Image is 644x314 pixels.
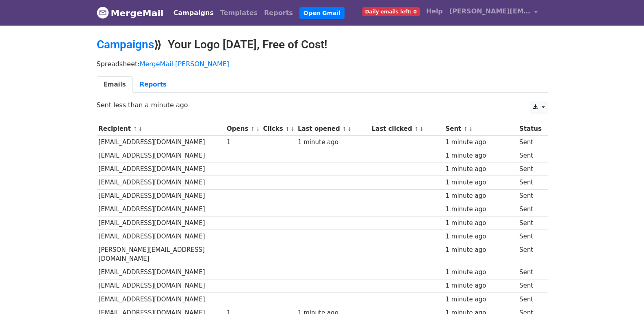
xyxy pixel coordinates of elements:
[444,122,518,136] th: Sent
[445,191,515,201] div: 1 minute ago
[362,7,420,16] span: Daily emails left: 0
[291,126,295,132] a: ↓
[261,5,296,21] a: Reports
[97,243,225,266] td: [PERSON_NAME][EMAIL_ADDRESS][DOMAIN_NAME]
[517,122,543,136] th: Status
[517,162,543,176] td: Sent
[298,138,368,147] div: 1 minute ago
[133,76,173,93] a: Reports
[468,126,473,132] a: ↓
[414,126,419,132] a: ↑
[140,60,229,68] a: MergeMail [PERSON_NAME]
[370,122,444,136] th: Last clicked
[97,122,225,136] th: Recipient
[97,4,164,22] a: MergeMail
[97,6,109,19] img: MergeMail logo
[445,232,515,241] div: 1 minute ago
[256,126,260,132] a: ↓
[423,3,446,19] a: Help
[217,5,261,21] a: Templates
[97,266,225,279] td: [EMAIL_ADDRESS][DOMAIN_NAME]
[97,60,548,68] p: Spreadsheet:
[445,165,515,174] div: 1 minute ago
[296,122,370,136] th: Last opened
[97,279,225,292] td: [EMAIL_ADDRESS][DOMAIN_NAME]
[445,138,515,147] div: 1 minute ago
[97,230,225,243] td: [EMAIL_ADDRESS][DOMAIN_NAME]
[517,203,543,216] td: Sent
[170,5,217,21] a: Campaigns
[97,216,225,230] td: [EMAIL_ADDRESS][DOMAIN_NAME]
[97,149,225,162] td: [EMAIL_ADDRESS][DOMAIN_NAME]
[97,76,133,93] a: Emails
[97,176,225,189] td: [EMAIL_ADDRESS][DOMAIN_NAME]
[517,230,543,243] td: Sent
[464,126,468,132] a: ↑
[97,292,225,306] td: [EMAIL_ADDRESS][DOMAIN_NAME]
[445,151,515,160] div: 1 minute ago
[445,219,515,228] div: 1 minute ago
[445,205,515,214] div: 1 minute ago
[299,7,345,19] a: Open Gmail
[133,126,137,132] a: ↑
[517,136,543,149] td: Sent
[445,245,515,255] div: 1 minute ago
[97,38,154,51] a: Campaigns
[342,126,347,132] a: ↑
[97,189,225,203] td: [EMAIL_ADDRESS][DOMAIN_NAME]
[97,136,225,149] td: [EMAIL_ADDRESS][DOMAIN_NAME]
[419,126,424,132] a: ↓
[251,126,255,132] a: ↑
[517,189,543,203] td: Sent
[97,203,225,216] td: [EMAIL_ADDRESS][DOMAIN_NAME]
[517,243,543,266] td: Sent
[445,178,515,187] div: 1 minute ago
[445,295,515,304] div: 1 minute ago
[347,126,352,132] a: ↓
[517,216,543,230] td: Sent
[97,162,225,176] td: [EMAIL_ADDRESS][DOMAIN_NAME]
[449,6,531,16] span: [PERSON_NAME][EMAIL_ADDRESS][DOMAIN_NAME]
[359,3,423,19] a: Daily emails left: 0
[446,3,541,22] a: [PERSON_NAME][EMAIL_ADDRESS][DOMAIN_NAME]
[445,268,515,277] div: 1 minute ago
[97,101,548,109] p: Sent less than a minute ago
[225,122,261,136] th: Opens
[261,122,296,136] th: Clicks
[445,281,515,290] div: 1 minute ago
[517,292,543,306] td: Sent
[517,176,543,189] td: Sent
[97,38,548,52] h2: ⟫ Your Logo [DATE], Free of Cost!
[285,126,290,132] a: ↑
[227,138,259,147] div: 1
[517,279,543,292] td: Sent
[138,126,143,132] a: ↓
[517,266,543,279] td: Sent
[517,149,543,162] td: Sent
